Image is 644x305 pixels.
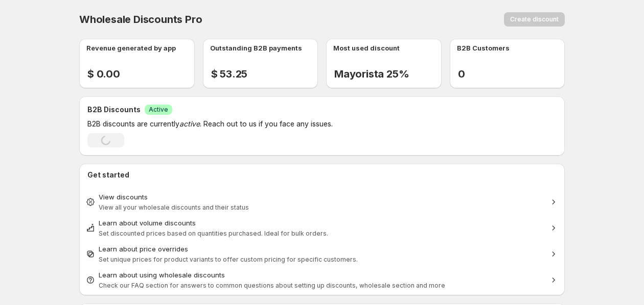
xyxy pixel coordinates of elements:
span: Set discounted prices based on quantities purchased. Ideal for bulk orders. [99,230,328,237]
p: Revenue generated by app [86,43,176,53]
h2: Get started [87,170,557,180]
p: Most used discount [333,43,400,53]
div: Learn about price overrides [99,244,545,254]
p: B2B Customers [457,43,510,53]
span: Set unique prices for product variants to offer custom pricing for specific customers. [99,256,358,263]
h2: B2B Discounts [87,105,141,115]
h2: 0 [458,68,565,80]
span: Active [149,106,168,114]
h2: $ 53.25 [211,68,318,80]
h2: Mayorista 25% [334,68,442,80]
h2: $ 0.00 [87,68,195,80]
div: Learn about using wholesale discounts [99,270,545,280]
span: Wholesale Discounts Pro [79,13,202,26]
span: Check our FAQ section for answers to common questions about setting up discounts, wholesale secti... [99,282,445,289]
em: active [179,119,200,128]
div: View discounts [99,192,545,202]
span: View all your wholesale discounts and their status [99,204,249,211]
p: B2B discounts are currently . Reach out to us if you face any issues. [87,119,495,129]
p: Outstanding B2B payments [210,43,302,53]
div: Learn about volume discounts [99,218,545,228]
